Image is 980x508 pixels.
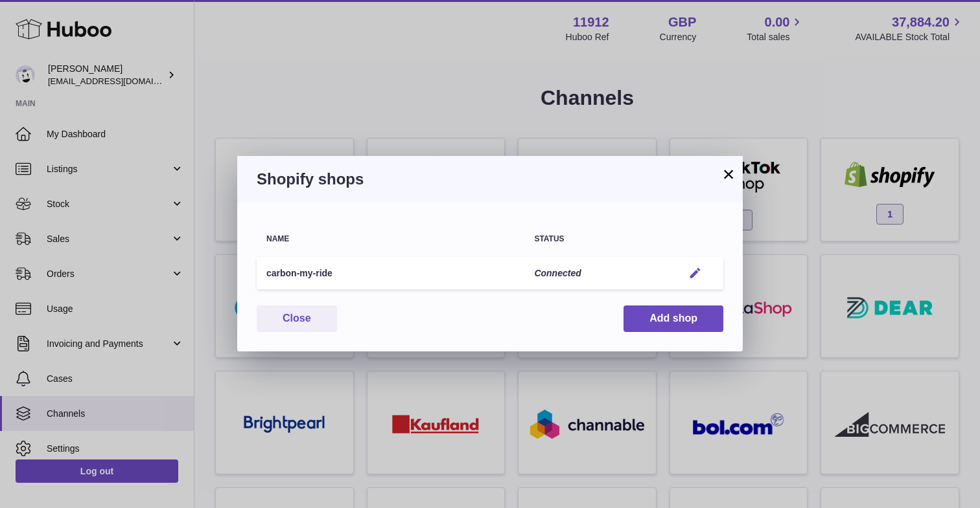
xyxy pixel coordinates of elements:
[624,305,723,332] button: Add shop
[257,305,337,332] button: Close
[257,169,723,190] h3: Shopify shops
[266,235,515,243] div: Name
[524,257,673,290] td: Connected
[721,166,736,182] button: ×
[534,235,664,243] div: Status
[257,257,524,290] td: carbon-my-ride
